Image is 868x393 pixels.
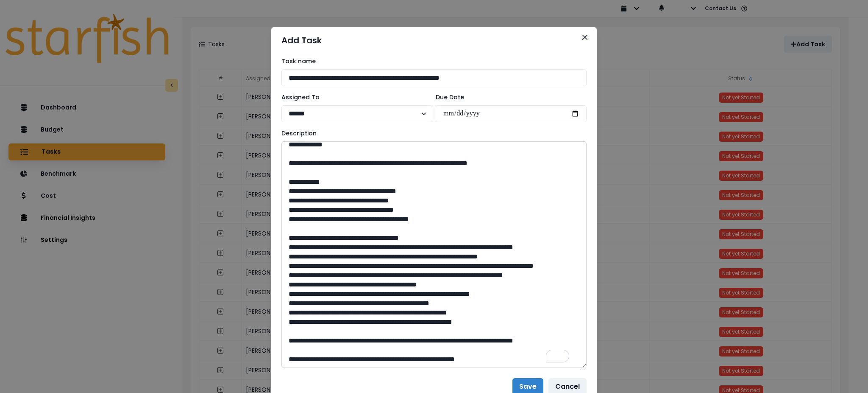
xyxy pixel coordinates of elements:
[281,93,427,102] label: Assigned To
[436,93,581,102] label: Due Date
[281,129,581,138] label: Description
[281,141,587,368] textarea: To enrich screen reader interactions, please activate Accessibility in Grammarly extension settings
[271,27,597,53] header: Add Task
[281,57,581,66] label: Task name
[578,31,592,44] button: Close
